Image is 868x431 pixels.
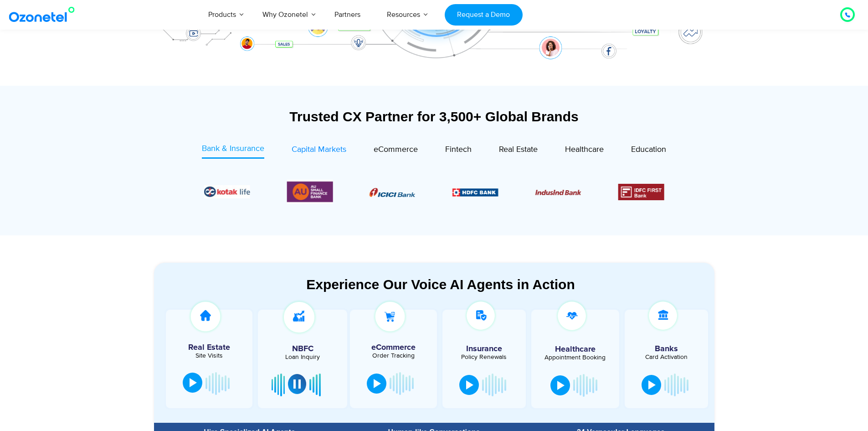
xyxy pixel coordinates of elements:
[170,343,248,352] h5: Real Estate
[565,145,604,155] span: Healthcare
[354,353,432,359] div: Order Tracking
[499,143,538,159] a: Real Estate
[499,145,538,155] span: Real Estate
[262,354,343,360] div: Loan Inquiry
[374,145,418,155] span: eCommerce
[452,188,498,196] img: Picture9.png
[629,345,704,353] h5: Banks
[202,144,264,154] span: Bank & Insurance
[631,145,666,155] span: Education
[535,187,581,197] div: 3 / 6
[163,276,719,292] div: Experience Our Voice AI Agents in Action
[538,354,612,361] div: Appointment Booking
[204,185,250,198] img: Picture26.jpg
[370,188,416,197] img: Picture8.png
[354,343,432,352] h5: eCommerce
[374,143,418,159] a: eCommerce
[452,187,498,197] div: 2 / 6
[538,345,612,353] h5: Healthcare
[262,345,343,353] h5: NBFC
[287,180,333,204] img: Picture13.png
[618,184,664,200] div: 4 / 6
[170,353,248,359] div: Site Visits
[447,345,521,353] h5: Insurance
[204,185,250,198] div: 5 / 6
[292,143,346,159] a: Capital Markets
[287,180,333,204] div: 6 / 6
[565,143,604,159] a: Healthcare
[629,354,704,360] div: Card Activation
[535,190,581,195] img: Picture10.png
[292,145,346,155] span: Capital Markets
[445,4,523,26] a: Request a Demo
[370,187,416,197] div: 1 / 6
[618,184,664,200] img: Picture12.png
[204,180,664,204] div: Image Carousel
[154,109,714,125] div: Trusted CX Partner for 3,500+ Global Brands
[445,145,472,155] span: Fintech
[631,143,666,159] a: Education
[202,143,264,159] a: Bank & Insurance
[445,143,472,159] a: Fintech
[447,354,521,360] div: Policy Renewals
